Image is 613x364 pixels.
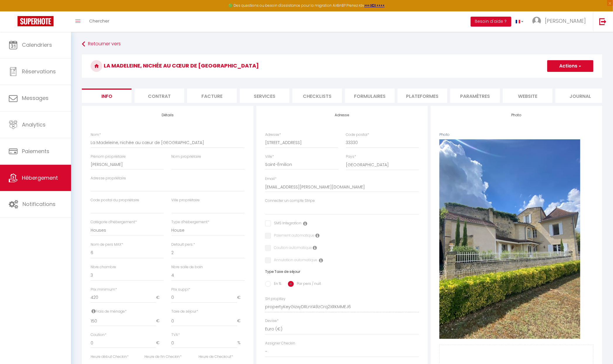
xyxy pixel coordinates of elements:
[237,292,245,303] span: €
[91,287,117,292] label: Prix minimum
[91,132,101,138] label: Nom
[439,132,450,138] label: Photo
[91,176,126,181] label: Adresse propriétaire
[345,89,395,103] li: Formulaires
[532,17,541,25] img: ...
[555,89,605,103] li: Journal
[547,60,593,72] button: Actions
[364,3,385,8] a: >>> ICI <<<<
[265,198,315,204] label: Connecter un compte Stripe
[22,148,49,155] span: Paiements
[172,287,191,292] label: Prix suppl
[82,39,602,49] a: Retourner vers
[22,41,52,48] span: Calendriers
[237,316,245,326] span: €
[22,121,46,128] span: Analytics
[91,354,129,360] label: Heure début Checkin
[265,318,279,324] label: Devise
[346,132,369,138] label: Code postal
[265,113,419,117] h4: Adresse
[18,16,53,26] img: Super Booking
[599,18,607,25] img: logout
[91,309,96,313] i: Frais de ménage
[545,17,586,25] span: [PERSON_NAME]
[22,68,56,75] span: Réservations
[471,17,511,27] button: Besoin d'aide ?
[23,200,56,208] span: Notifications
[528,11,593,32] a: ... [PERSON_NAME]
[172,332,180,338] label: TVA
[156,292,164,303] span: €
[91,332,106,338] label: Caution
[91,242,123,247] label: Nom de pers MAX
[156,338,164,348] span: €
[22,94,49,102] span: Messages
[198,354,233,360] label: Heure de Checkout
[134,89,184,103] li: Contrat
[271,281,281,287] label: En %
[187,89,237,103] li: Facture
[265,132,281,138] label: Adresse
[172,197,200,203] label: Ville propriétaire
[172,309,198,314] label: Taxe de séjour
[89,18,109,24] span: Chercher
[240,89,289,103] li: Services
[265,154,274,160] label: Ville
[271,245,312,252] label: Caution automatique
[144,354,182,360] label: Heure de fin Checkin
[265,270,419,274] h6: Type Taxe de séjour
[172,264,203,270] label: Nbre salle de bain
[91,219,137,225] label: Catégorie d'hébergement
[91,154,126,160] label: Prénom propriétaire
[265,341,295,346] label: Assigner Checkin
[82,54,602,78] h3: La Madeleine, nichée au cœur de [GEOGRAPHIC_DATA]
[82,89,132,103] li: Info
[91,113,245,117] h4: Détails
[91,197,139,203] label: Code postal du propriétaire
[294,281,321,287] label: Par pers / nuit
[237,338,245,348] span: %
[156,316,164,326] span: €
[503,89,552,103] li: website
[346,154,356,160] label: Pays
[172,154,201,160] label: Nom propriétaire
[450,89,500,103] li: Paramètres
[292,89,342,103] li: Checklists
[439,113,593,117] h4: Photo
[265,296,286,302] label: SH propKey
[85,11,114,32] a: Chercher
[271,233,315,239] label: Paiement automatique
[172,242,195,247] label: Default pers.
[22,174,58,181] span: Hébergement
[91,264,116,270] label: Nbre chambre
[265,176,277,182] label: Email
[172,219,210,225] label: Type d'hébergement
[91,309,127,314] label: Frais de ménage
[398,89,447,103] li: Plateformes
